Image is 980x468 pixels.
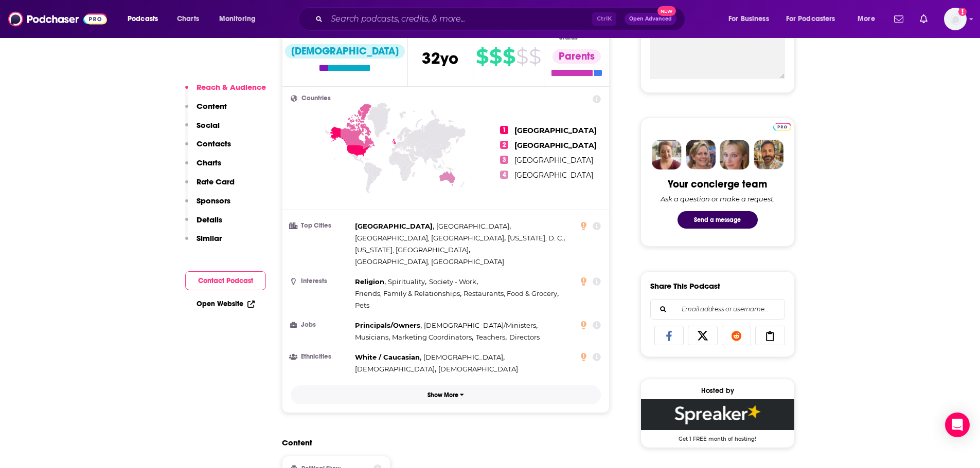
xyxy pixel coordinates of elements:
span: , [355,232,506,244]
img: Podchaser - Follow, Share and Rate Podcasts [8,9,107,29]
span: $ [516,48,528,65]
button: Send a message [678,211,758,229]
span: 3 [500,156,508,164]
button: Show More [291,385,601,404]
span: Religion [355,277,384,286]
span: [DEMOGRAPHIC_DATA]/Ministers [424,321,536,329]
span: [GEOGRAPHIC_DATA] [514,156,593,165]
span: , [392,331,473,343]
span: Society - Work [429,277,476,286]
span: 32 yo [422,48,458,68]
span: Podcasts [128,12,158,26]
a: Open Website [197,299,255,308]
h3: Share This Podcast [650,281,720,291]
span: For Podcasters [786,12,835,26]
span: Directors [509,333,540,341]
a: Charts [170,11,205,27]
span: $ [503,48,515,65]
button: Contact Podcast [185,271,266,290]
span: [GEOGRAPHIC_DATA] [436,222,509,230]
span: Monitoring [219,12,256,26]
button: Content [185,101,227,120]
span: , [429,276,478,288]
span: 4 [500,171,508,179]
p: Charts [197,158,221,167]
span: 2 [500,141,508,149]
span: $ [476,48,488,65]
span: Marketing Coordinators [392,333,472,341]
p: Contacts [197,139,231,148]
a: Share on Facebook [654,326,684,345]
span: , [423,351,505,363]
div: [DEMOGRAPHIC_DATA] [285,44,405,59]
span: Restaurants, Food & Grocery [464,289,557,297]
button: open menu [212,11,269,27]
span: More [858,12,875,26]
span: Musicians [355,333,388,341]
p: Sponsors [197,196,230,205]
button: open menu [721,11,782,27]
button: open menu [850,11,888,27]
input: Search podcasts, credits, & more... [327,11,592,27]
span: Teachers [476,333,505,341]
span: Ctrl K [592,12,616,26]
span: [GEOGRAPHIC_DATA] [355,222,433,230]
span: Pets [355,301,369,309]
a: Show notifications dropdown [916,10,932,28]
button: Reach & Audience [185,82,266,101]
span: , [355,363,436,375]
button: open menu [120,11,171,27]
span: Principals/Owners [355,321,420,329]
div: Ask a question or make a request. [661,195,775,203]
div: Search podcasts, credits, & more... [308,7,695,31]
img: Spreaker Deal: Get 1 FREE month of hosting! [641,399,794,430]
span: White / Caucasian [355,353,420,361]
img: Barbara Profile [686,140,716,170]
div: Search followers [650,299,785,320]
span: , [355,288,461,299]
button: Show profile menu [944,8,967,30]
p: Rate Card [197,177,235,186]
h2: Content [282,438,602,447]
button: Sponsors [185,196,230,215]
div: Your concierge team [668,178,767,191]
p: Social [197,120,220,130]
h3: Jobs [291,322,351,328]
span: Open Advanced [629,16,672,22]
span: Get 1 FREE month of hosting! [641,430,794,442]
h3: Ethnicities [291,353,351,360]
span: [GEOGRAPHIC_DATA] [514,171,593,180]
p: Reach & Audience [197,82,266,92]
p: Show More [427,391,458,399]
span: , [476,331,507,343]
span: [GEOGRAPHIC_DATA], [GEOGRAPHIC_DATA] [355,257,504,266]
span: , [355,351,421,363]
span: [US_STATE], [GEOGRAPHIC_DATA] [355,246,469,254]
button: Social [185,120,220,139]
span: Countries [301,95,331,102]
a: Show notifications dropdown [890,10,907,28]
button: Contacts [185,139,231,158]
span: , [355,331,390,343]
span: [GEOGRAPHIC_DATA] [514,126,597,135]
a: Share on X/Twitter [688,326,718,345]
span: , [355,320,422,331]
img: User Profile [944,8,967,30]
span: [US_STATE], D. C. [508,234,563,242]
span: , [355,244,470,256]
button: open menu [779,11,850,27]
button: Open AdvancedNew [625,13,676,25]
span: $ [489,48,502,65]
input: Email address or username... [659,299,776,319]
span: [DEMOGRAPHIC_DATA] [355,365,435,373]
p: Details [197,215,222,224]
span: , [355,276,386,288]
div: Parents [553,49,601,64]
span: New [657,6,676,16]
span: Friends, Family & Relationships [355,289,460,297]
span: Charts [177,12,199,26]
span: , [508,232,565,244]
a: Copy Link [755,326,785,345]
span: [GEOGRAPHIC_DATA] [514,141,597,150]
